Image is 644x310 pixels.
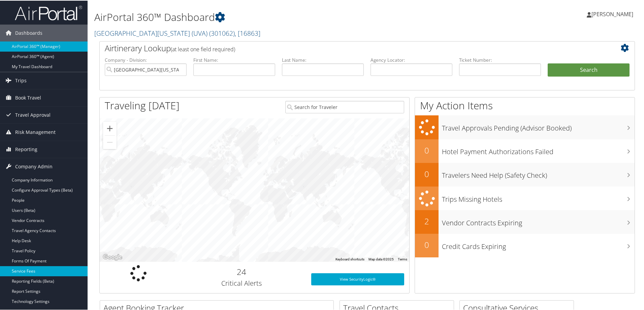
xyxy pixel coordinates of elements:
[15,89,41,106] span: Book Travel
[94,28,260,37] a: [GEOGRAPHIC_DATA][US_STATE] (UVA)
[105,56,187,63] label: Company - Division:
[415,238,439,250] h2: 0
[371,56,452,63] label: Agency Locator:
[442,167,635,179] h3: Travelers Need Help (Safety Check)
[442,119,635,132] h3: Travel Approvals Pending (Advisor Booked)
[103,135,117,148] button: Zoom out
[415,168,439,179] h2: 0
[398,257,407,260] a: Terms (opens in new tab)
[103,121,117,135] button: Zoom in
[335,256,364,261] button: Keyboard shortcuts
[182,265,301,277] h2: 24
[182,278,301,287] h3: Critical Alerts
[101,252,124,261] img: Google
[171,45,235,52] span: (at least one field required)
[311,273,404,285] a: View SecurityLogic®
[442,214,635,227] h3: Vendor Contracts Expiring
[415,144,439,156] h2: 0
[415,98,635,112] h1: My Action Items
[105,98,180,112] h1: Traveling [DATE]
[105,42,585,53] h2: Airtinerary Lookup
[415,209,635,233] a: 2Vendor Contracts Expiring
[15,72,27,88] span: Trips
[415,215,439,226] h2: 2
[442,191,635,203] h3: Trips Missing Hotels
[94,9,458,24] h1: AirPortal 360™ Dashboard
[368,257,394,260] span: Map data ©2025
[548,63,630,76] button: Search
[591,10,633,17] span: [PERSON_NAME]
[415,186,635,210] a: Trips Missing Hotels
[193,56,275,63] label: First Name:
[15,140,37,157] span: Reporting
[15,4,82,20] img: airportal-logo.png
[235,28,260,37] span: , [ 16863 ]
[587,3,640,24] a: [PERSON_NAME]
[442,143,635,156] h3: Hotel Payment Authorizations Failed
[15,106,51,123] span: Travel Approval
[15,158,53,174] span: Company Admin
[442,238,635,251] h3: Credit Cards Expiring
[282,56,364,63] label: Last Name:
[415,233,635,257] a: 0Credit Cards Expiring
[15,123,56,140] span: Risk Management
[415,115,635,139] a: Travel Approvals Pending (Advisor Booked)
[415,139,635,162] a: 0Hotel Payment Authorizations Failed
[15,24,42,41] span: Dashboards
[209,28,235,37] span: ( 301062 )
[101,252,124,261] a: Open this area in Google Maps (opens a new window)
[415,162,635,186] a: 0Travelers Need Help (Safety Check)
[459,56,541,63] label: Ticket Number:
[285,100,404,113] input: Search for Traveler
